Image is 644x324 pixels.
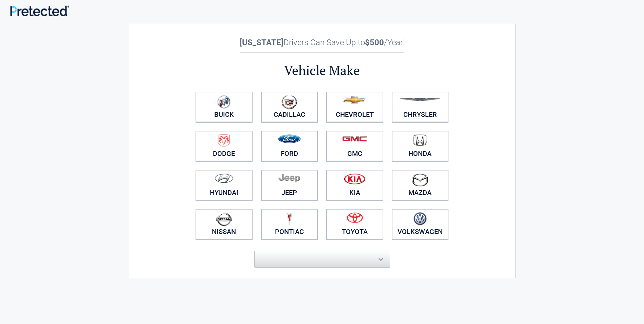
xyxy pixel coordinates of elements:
[365,38,384,47] b: $500
[196,92,253,122] a: Buick
[196,170,253,200] a: Hyundai
[399,98,441,101] img: chrysler
[347,212,363,223] img: toyota
[413,212,427,226] img: volkswagen
[10,5,69,16] img: Main Logo
[392,92,449,122] a: Chrysler
[261,170,318,200] a: Jeep
[261,209,318,239] a: Pontiac
[240,38,283,47] b: [US_STATE]
[392,131,449,161] a: Honda
[216,212,232,226] img: nissan
[278,173,300,183] img: jeep
[281,95,297,109] img: cadillac
[278,134,301,143] img: ford
[326,92,383,122] a: Chevrolet
[342,136,367,142] img: gmc
[392,209,449,239] a: Volkswagen
[326,209,383,239] a: Toyota
[217,95,231,109] img: buick
[261,131,318,161] a: Ford
[326,170,383,200] a: Kia
[413,134,427,146] img: honda
[411,173,428,186] img: mazda
[196,131,253,161] a: Dodge
[261,92,318,122] a: Cadillac
[392,170,449,200] a: Mazda
[343,96,366,104] img: chevrolet
[215,173,234,183] img: hyundai
[326,131,383,161] a: GMC
[191,38,453,47] h2: Drivers Can Save Up to /Year
[286,212,293,225] img: pontiac
[344,173,365,184] img: kia
[196,209,253,239] a: Nissan
[218,134,230,147] img: dodge
[191,62,453,79] h2: Vehicle Make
